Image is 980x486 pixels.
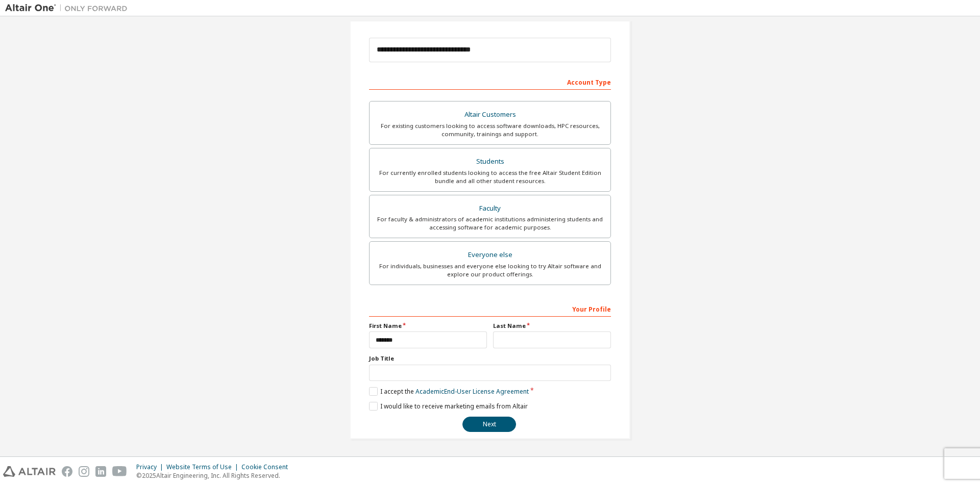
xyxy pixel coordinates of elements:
[136,471,294,480] p: © 2025 Altair Engineering, Inc. All Rights Reserved.
[376,201,604,216] div: Faculty
[369,387,529,396] label: I accept the
[62,466,72,477] img: facebook.svg
[369,322,487,330] label: First Name
[112,466,127,477] img: youtube.svg
[369,354,611,363] label: Job Title
[376,215,604,232] div: For faculty & administrators of academic institutions administering students and accessing softwa...
[5,3,133,13] img: Altair One
[376,248,604,262] div: Everyone else
[376,108,604,122] div: Altair Customers
[3,466,56,477] img: altair_logo.svg
[415,387,529,396] a: Academic End-User License Agreement
[369,300,611,317] div: Your Profile
[241,463,294,471] div: Cookie Consent
[166,463,241,471] div: Website Terms of Use
[376,155,604,169] div: Students
[493,322,611,330] label: Last Name
[369,73,611,90] div: Account Type
[462,417,516,432] button: Next
[376,262,604,278] div: For individuals, businesses and everyone else looking to try Altair software and explore our prod...
[136,463,166,471] div: Privacy
[369,402,528,411] label: I would like to receive marketing emails from Altair
[95,466,106,477] img: linkedin.svg
[376,122,604,138] div: For existing customers looking to access software downloads, HPC resources, community, trainings ...
[376,169,604,185] div: For currently enrolled students looking to access the free Altair Student Edition bundle and all ...
[79,466,89,477] img: instagram.svg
